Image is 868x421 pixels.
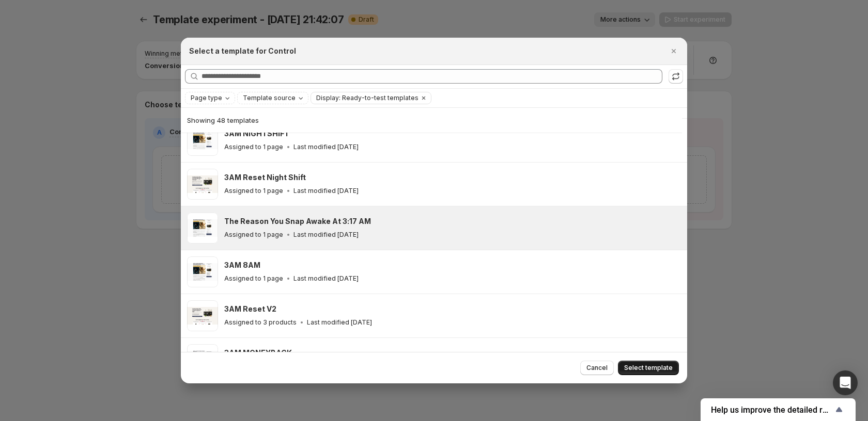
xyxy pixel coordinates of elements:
[185,92,235,104] button: Page type
[293,143,359,151] p: Last modified [DATE]
[187,116,259,124] span: Showing 48 templates
[224,231,283,239] p: Assigned to 1 page
[224,260,260,270] h3: 3AM 8AM
[224,187,283,195] p: Assigned to 1 page
[311,92,419,104] button: Display: Ready-to-test templates
[191,94,222,102] span: Page type
[243,94,296,102] span: Template source
[316,94,419,102] span: Display: Ready-to-test templates
[618,361,679,375] button: Select template
[224,318,297,327] p: Assigned to 3 products
[224,348,292,358] h3: 3AM MONEYBACK
[224,274,283,283] p: Assigned to 1 page
[224,216,371,226] h3: The Reason You Snap Awake At 3:17 AM
[224,172,306,183] h3: 3AM Reset Night Shift
[238,92,308,104] button: Template source
[224,128,289,139] h3: 3AM NIGHTSHIFT
[580,361,614,375] button: Cancel
[224,304,276,314] h3: 3AM Reset V2
[711,403,845,416] button: Show survey - Help us improve the detailed report for A/B campaigns
[833,370,858,395] div: Open Intercom Messenger
[189,46,296,56] h2: Select a template for Control
[293,187,359,195] p: Last modified [DATE]
[624,364,673,372] span: Select template
[419,92,429,104] button: Clear
[224,143,283,151] p: Assigned to 1 page
[293,274,359,283] p: Last modified [DATE]
[307,318,372,327] p: Last modified [DATE]
[586,364,608,372] span: Cancel
[667,44,681,58] button: Close
[711,405,833,415] span: Help us improve the detailed report for A/B campaigns
[293,231,359,239] p: Last modified [DATE]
